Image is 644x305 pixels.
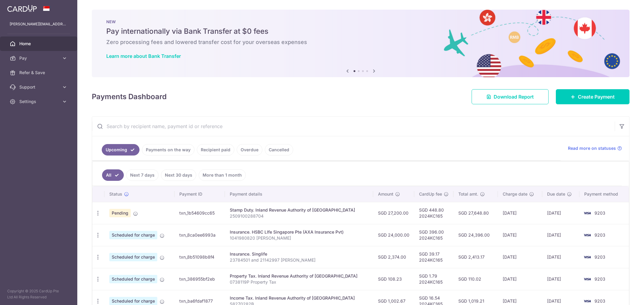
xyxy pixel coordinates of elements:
td: SGD 24,396.00 [453,224,498,246]
span: 9203 [594,276,605,281]
img: Bank transfer banner [92,10,630,77]
h5: Pay internationally via Bank Transfer at $0 fees [106,27,615,36]
td: SGD 27,200.00 [373,202,414,224]
span: Charge date [503,191,527,197]
p: 23784501 and 21142997 [PERSON_NAME] [230,257,368,263]
a: Read more on statuses [568,145,622,151]
td: txn_8b51098b8f4 [175,246,225,268]
td: [DATE] [498,202,542,224]
a: Next 30 days [161,169,196,181]
span: Refer & Save [19,70,59,76]
div: Income Tax. Inland Revenue Authority of [GEOGRAPHIC_DATA] [230,295,368,301]
span: Create Payment [578,93,615,100]
th: Payment ID [175,186,225,202]
span: Scheduled for charge [109,253,157,261]
a: Cancelled [265,144,293,156]
td: [DATE] [542,268,579,290]
span: Status [109,191,122,197]
img: Bank Card [581,253,593,261]
div: Stamp Duty. Inland Revenue Authority of [GEOGRAPHIC_DATA] [230,207,368,213]
span: Support [19,84,59,90]
td: SGD 396.00 2024KC165 [414,224,453,246]
p: 1041980820 [PERSON_NAME] [230,235,368,241]
a: Create Payment [556,89,630,104]
span: Download Report [494,93,534,100]
td: SGD 27,648.80 [453,202,498,224]
a: More than 1 month [199,169,246,181]
th: Payment method [579,186,629,202]
a: Overdue [237,144,262,156]
div: Property Tax. Inland Revenue Authority of [GEOGRAPHIC_DATA] [230,273,368,279]
span: Pay [19,55,59,61]
h4: Payments Dashboard [92,91,167,102]
span: Scheduled for charge [109,275,157,283]
td: SGD 39.17 2024KC165 [414,246,453,268]
img: CardUp [7,5,37,12]
td: [DATE] [498,246,542,268]
a: Upcoming [102,144,139,156]
span: Amount [378,191,393,197]
span: 9203 [594,254,605,259]
span: 9203 [594,298,605,303]
p: 0738119P Property Tax [230,279,368,285]
img: Bank Card [581,297,593,305]
span: Due date [547,191,565,197]
td: [DATE] [542,246,579,268]
p: 2509100288704 [230,213,368,219]
span: Settings [19,99,59,105]
iframe: Opens a widget where you can find more information [605,287,638,302]
td: SGD 24,000.00 [373,224,414,246]
span: 9203 [594,210,605,215]
td: [DATE] [498,268,542,290]
td: SGD 1.79 2024KC165 [414,268,453,290]
p: NEW [106,19,615,24]
span: CardUp fee [419,191,442,197]
a: Learn more about Bank Transfer [106,53,181,59]
td: SGD 448.80 2024KC165 [414,202,453,224]
p: [PERSON_NAME][EMAIL_ADDRESS][DOMAIN_NAME] [10,21,68,27]
td: [DATE] [498,224,542,246]
span: Read more on statuses [568,145,616,151]
img: Bank Card [581,231,593,239]
span: Home [19,41,59,47]
td: SGD 2,374.00 [373,246,414,268]
span: 9203 [594,232,605,237]
td: txn_386955bf2eb [175,268,225,290]
div: Insurance. Singlife [230,251,368,257]
a: Download Report [472,89,549,104]
a: Payments on the way [142,144,194,156]
input: Search by recipient name, payment id or reference [92,117,615,136]
a: All [102,169,124,181]
div: Insurance. HSBC LIfe Singapore Pte (AXA Insurance Pvt) [230,229,368,235]
td: SGD 110.02 [453,268,498,290]
td: [DATE] [542,224,579,246]
img: Bank Card [581,275,593,283]
td: txn_1b54609cc65 [175,202,225,224]
a: Next 7 days [126,169,159,181]
span: Scheduled for charge [109,231,157,239]
td: txn_8ca0ee6993a [175,224,225,246]
span: Total amt. [458,191,478,197]
td: SGD 2,413.17 [453,246,498,268]
td: SGD 108.23 [373,268,414,290]
td: [DATE] [542,202,579,224]
span: Pending [109,209,131,217]
th: Payment details [225,186,373,202]
h6: Zero processing fees and lowered transfer cost for your overseas expenses [106,39,615,46]
img: Bank Card [581,209,593,217]
a: Recipient paid [197,144,234,156]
